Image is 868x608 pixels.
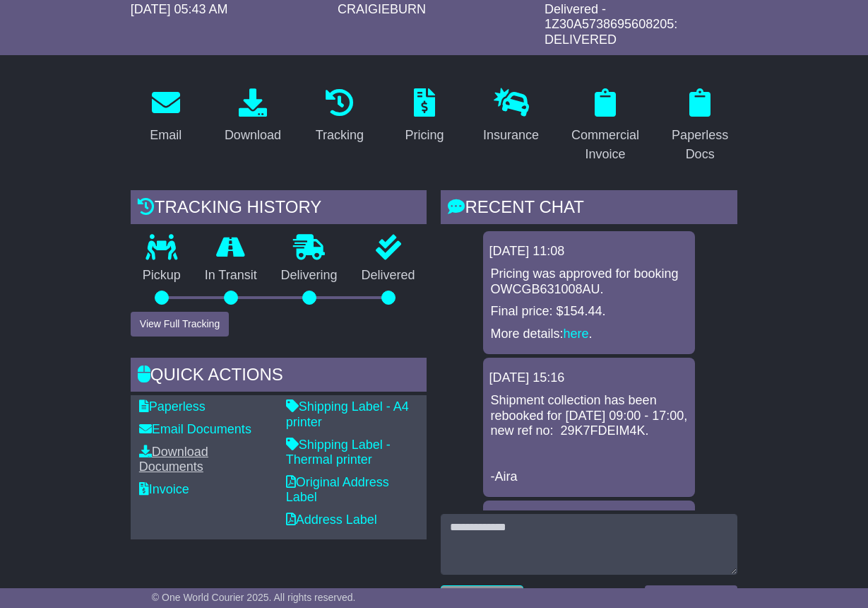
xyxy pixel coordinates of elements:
div: Quick Actions [131,358,427,396]
p: Delivering [269,268,350,283]
div: Pricing [405,126,444,145]
div: Insurance [483,126,539,145]
div: [DATE] 15:16 [489,370,689,386]
a: Original Address Label [286,475,389,505]
a: Pricing [396,83,453,150]
a: Commercial Invoice [562,83,648,169]
a: Tracking [307,83,373,150]
div: [DATE] 11:08 [489,244,689,259]
p: Final price: $154.44. [490,304,688,320]
span: [DATE] 05:43 AM [131,2,228,16]
a: Invoice [139,482,189,496]
div: RECENT CHAT [441,190,737,228]
p: Pricing was approved for booking OWCGB631008AU. [490,267,688,297]
div: Paperless Docs [672,126,728,164]
a: Download [215,83,290,150]
p: In Transit [193,268,269,283]
p: Delivered [350,268,427,283]
a: Paperless [139,399,206,414]
a: Email [141,83,191,150]
button: View Full Tracking [131,312,229,337]
div: Email [150,126,182,145]
div: Tracking [316,126,364,145]
div: Commercial Invoice [571,126,639,164]
a: Download Documents [139,445,208,474]
p: Shipment collection has been rebooked for [DATE] 09:00 - 17:00, new ref no: 29K7FDEIM4K. -Aira [490,393,688,485]
p: More details: . [490,327,688,342]
a: here [564,327,589,341]
a: Shipping Label - Thermal printer [286,438,391,467]
a: Address Label [286,513,377,527]
a: Email Documents [139,422,251,436]
a: Paperless Docs [662,83,737,169]
div: Download [225,126,281,145]
p: Pickup [131,268,193,283]
span: Delivered - 1Z30A5738695608205: DELIVERED [545,2,677,47]
div: Tracking history [131,190,427,228]
span: © One World Courier 2025. All rights reserved. [152,592,356,603]
span: CRAIGIEBURN [338,2,426,16]
a: Insurance [474,83,548,150]
a: Shipping Label - A4 printer [286,399,409,429]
